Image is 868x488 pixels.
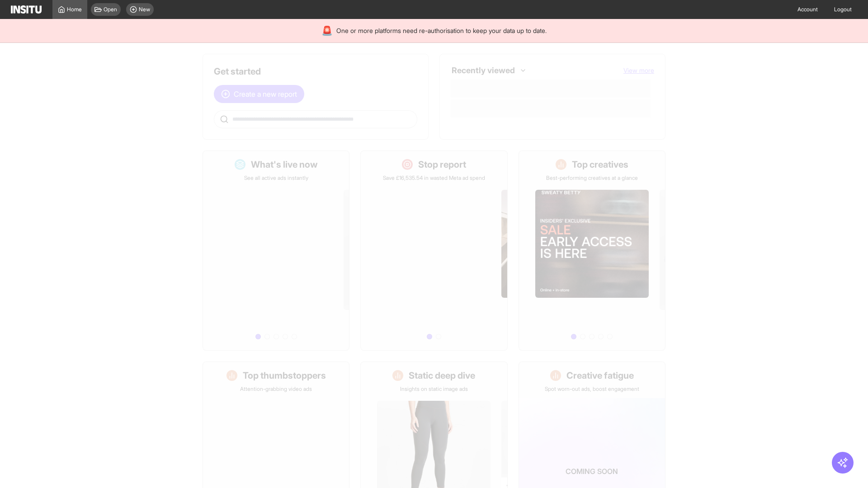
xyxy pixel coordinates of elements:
img: Logo [11,5,42,14]
span: Home [67,6,82,13]
span: One or more platforms need re-authorisation to keep your data up to date. [336,26,547,35]
span: New [139,6,150,13]
span: Open [104,6,117,13]
div: 🚨 [321,24,333,37]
